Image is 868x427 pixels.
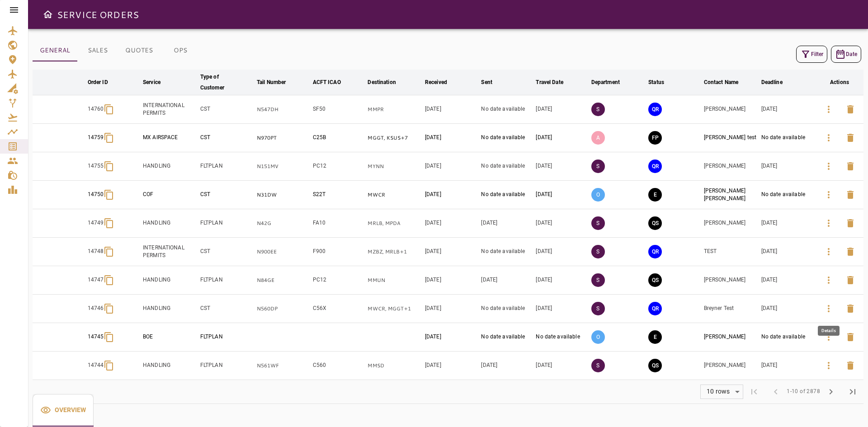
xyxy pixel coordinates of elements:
p: S [591,160,605,173]
p: S [591,273,605,287]
td: [DATE] [423,238,480,266]
td: No date available [479,323,534,352]
span: Type of Customer [200,71,253,93]
p: 14744 [88,361,104,369]
button: Details [818,269,840,291]
div: Tail Number [257,77,286,88]
td: No date available [479,95,534,124]
td: [DATE] [534,238,589,266]
td: CST [198,124,255,152]
td: PC12 [311,266,366,295]
span: Department [591,77,632,88]
div: 10 rows [704,388,732,395]
td: [DATE] [423,95,480,124]
button: EXECUTION [648,330,662,344]
button: QUOTE REQUESTED [648,160,662,173]
p: N151MV [257,163,309,170]
td: CST [198,238,255,266]
span: Status [648,77,676,88]
span: Previous Page [765,381,787,403]
p: MMPR [368,106,421,113]
td: [DATE] [759,295,816,323]
td: [PERSON_NAME] [702,95,759,124]
td: COF [141,181,198,209]
p: S [591,359,605,372]
p: S [591,245,605,258]
td: [DATE] [423,209,480,238]
span: Next Page [820,381,842,403]
button: Filter [796,46,827,63]
div: Sent [481,77,492,88]
span: Deadline [761,77,794,88]
button: Delete [840,298,861,319]
button: Details [818,241,840,263]
p: N900EE [257,248,309,256]
button: Delete [840,184,861,206]
td: [DATE] [423,181,480,209]
span: Last Page [842,381,863,403]
button: QUOTE SENT [648,273,662,287]
td: INTERNATIONAL PERMITS [141,95,198,124]
p: MMUN [368,277,421,284]
td: [DATE] [534,124,589,152]
div: Type of Customer [200,71,241,93]
td: [PERSON_NAME] [702,209,759,238]
div: basic tabs example [33,394,94,427]
button: Delete [840,326,861,348]
button: Date [831,46,861,63]
button: FINAL PREPARATION [648,131,662,145]
button: Details [818,155,840,177]
span: Tail Number [257,77,297,88]
button: Details [818,99,840,120]
span: Contact Name [704,77,750,88]
span: First Page [743,381,765,403]
td: PC12 [311,152,366,181]
div: Service [143,77,160,88]
td: CST [198,95,255,124]
button: Details [818,326,840,348]
span: Received [425,77,459,88]
p: MRLB, MPDA [368,220,421,227]
p: O [591,330,605,344]
td: No date available [479,295,534,323]
td: FLTPLAN [198,209,255,238]
td: [DATE] [759,95,816,124]
td: [DATE] [423,124,480,152]
button: QUOTE REQUESTED [648,302,662,315]
p: S [591,302,605,315]
p: MMSD [368,362,421,370]
td: HANDLING [141,209,198,238]
p: MGGT, KSUS, MHLM, KSUS, MGGT, KSUS, MGGT, KSUS, MGGT [368,134,421,142]
td: HANDLING [141,295,198,323]
p: MZBZ, MRLB, MWCR [368,248,421,256]
td: Breyner Test [702,295,759,323]
p: 14746 [88,305,104,312]
p: S [591,103,605,116]
td: CST [198,295,255,323]
td: MX AIRSPACE [141,124,198,152]
span: last_page [847,386,858,397]
td: [DATE] [423,295,480,323]
p: O [591,188,605,202]
td: [DATE] [479,266,534,295]
div: Contact Name [704,77,739,88]
td: FLTPLAN [198,323,255,352]
p: 14750 [88,191,104,198]
div: Department [591,77,620,88]
td: HANDLING [141,266,198,295]
div: Status [648,77,664,88]
button: Delete [840,99,861,120]
button: SALES [77,40,118,61]
div: Order ID [88,77,108,88]
button: Details [818,127,840,149]
td: [DATE] [759,266,816,295]
p: S [591,216,605,230]
td: C560 [311,352,366,380]
td: BOE [141,323,198,352]
td: [DATE] [759,238,816,266]
p: 14755 [88,162,104,170]
p: N31DW [257,191,309,199]
button: QUOTES [118,40,160,61]
span: Sent [481,77,504,88]
p: N561WF [257,362,309,370]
